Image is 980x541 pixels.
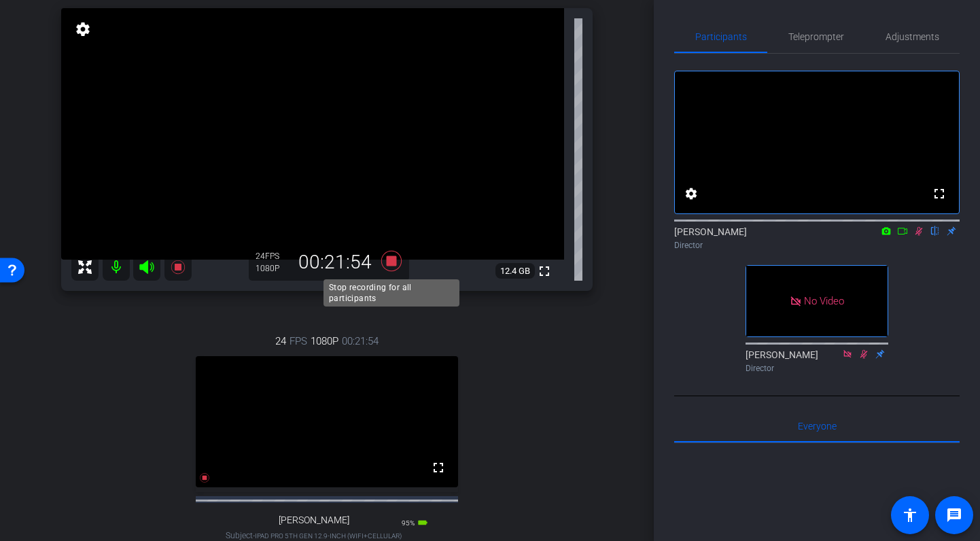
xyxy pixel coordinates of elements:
div: 1080P [256,263,290,274]
span: 12.4 GB [495,263,535,279]
span: 00:21:54 [342,334,379,349]
span: 95% [402,519,415,527]
mat-icon: settings [73,21,92,37]
span: FPS [265,251,279,261]
mat-icon: fullscreen [931,186,947,202]
span: FPS [290,334,307,349]
mat-icon: message [946,507,962,523]
span: 1080P [311,334,338,349]
div: Director [674,239,960,251]
mat-icon: fullscreen [430,459,447,476]
span: Everyone [798,421,837,431]
span: Adjustments [886,32,939,41]
div: 24 [256,251,290,262]
span: [PERSON_NAME] [279,514,349,526]
mat-icon: accessibility [902,507,918,523]
div: Director [746,362,888,374]
span: Teleprompter [788,32,844,41]
div: [PERSON_NAME] [746,348,888,374]
div: 00:21:54 [290,251,381,274]
mat-icon: settings [683,186,699,202]
mat-icon: flip [927,224,943,237]
mat-icon: battery_std [417,517,428,528]
div: Stop recording for all participants [323,279,459,307]
span: Participants [695,32,747,41]
span: - [253,531,255,540]
span: No Video [804,295,844,307]
mat-icon: fullscreen [536,263,553,279]
span: 24 [275,334,286,349]
div: [PERSON_NAME] [674,225,960,251]
span: iPad Pro 5th Gen 12.9-inch (WiFi+Cellular) [255,532,402,540]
